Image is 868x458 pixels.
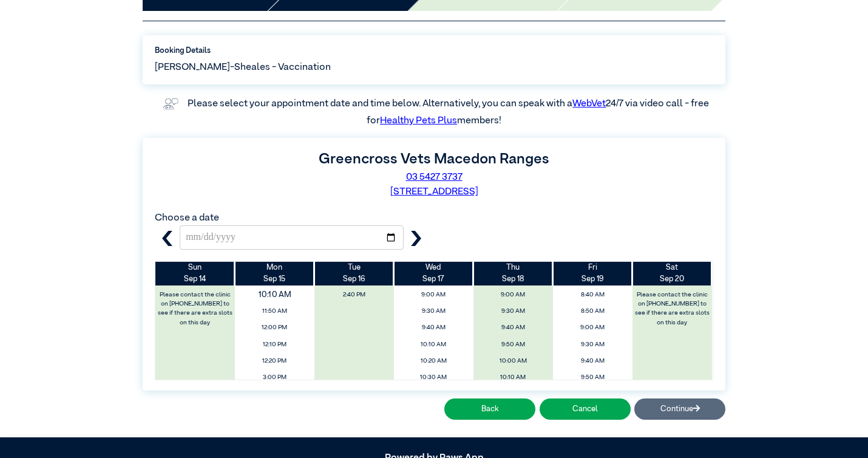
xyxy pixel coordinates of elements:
label: Booking Details [155,45,713,56]
label: Choose a date [155,213,219,223]
span: 12:00 PM [239,321,311,335]
span: 12:20 PM [239,354,311,368]
th: Sep 18 [473,262,553,285]
img: vet [159,94,182,114]
span: 10:20 AM [397,354,470,368]
th: Sep 15 [235,262,314,285]
span: [PERSON_NAME]-Sheales - Vaccination [155,60,331,75]
label: Please contact the clinic on [PHONE_NUMBER] to see if there are extra slots on this day [633,288,711,330]
a: 03 5427 3737 [406,173,463,182]
a: [STREET_ADDRESS] [390,187,478,197]
span: 10:00 AM [476,354,549,368]
span: 10:10 AM [228,285,322,304]
span: 12:10 PM [239,338,311,352]
span: 9:00 AM [556,321,629,335]
span: 2:40 PM [317,288,390,302]
button: Cancel [540,398,631,420]
span: 9:00 AM [397,288,470,302]
span: 10:30 AM [397,371,470,385]
th: Sep 14 [155,262,235,285]
span: 8:50 AM [556,304,629,318]
span: 9:40 AM [476,321,549,335]
span: 9:50 AM [556,371,629,385]
span: 9:40 AM [556,354,629,368]
span: 10:10 AM [397,338,470,352]
label: Please select your appointment date and time below. Alternatively, you can speak with a 24/7 via ... [188,99,711,126]
span: 10:10 AM [476,371,549,385]
span: 9:30 AM [397,304,470,318]
th: Sep 17 [394,262,473,285]
span: 3:00 PM [239,371,311,385]
span: 8:40 AM [556,288,629,302]
span: 11:50 AM [239,304,311,318]
label: Greencross Vets Macedon Ranges [319,152,549,166]
span: 9:40 AM [397,321,470,335]
a: WebVet [572,99,606,109]
th: Sep 19 [553,262,632,285]
a: Healthy Pets Plus [380,116,457,126]
button: Back [444,398,535,420]
span: 9:50 AM [476,338,549,352]
span: 9:30 AM [476,304,549,318]
th: Sep 16 [314,262,394,285]
label: Please contact the clinic on [PHONE_NUMBER] to see if there are extra slots on this day [157,288,234,330]
th: Sep 20 [632,262,712,285]
span: 9:30 AM [556,338,629,352]
span: 9:00 AM [476,288,549,302]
